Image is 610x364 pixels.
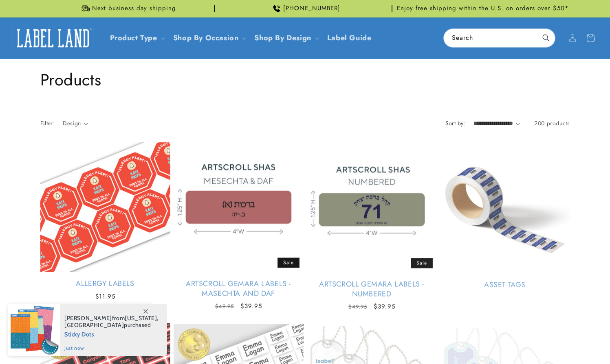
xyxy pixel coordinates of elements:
[307,279,437,298] a: Artscroll Gemara Labels - Numbered
[40,69,570,90] h1: Products
[168,28,250,48] summary: Shop By Occasion
[12,26,94,51] img: Label Land
[283,4,340,13] span: [PHONE_NUMBER]
[110,33,157,43] a: Product Type
[40,279,170,288] a: Allergy Labels
[92,4,176,13] span: Next business day shipping
[64,344,159,352] span: just now
[9,22,97,54] a: Label Land
[63,119,88,128] summary: Design (0 selected)
[537,29,555,47] button: Search
[529,329,602,356] iframe: Gorgias live chat messenger
[174,279,304,298] a: Artscroll Gemara Labels - Masechta and Daf
[64,329,159,339] span: Sticky Dots
[63,119,81,127] span: Design
[105,28,168,48] summary: Product Type
[64,321,124,329] span: [GEOGRAPHIC_DATA]
[440,279,570,288] a: Asset Tags
[64,315,159,329] span: from , purchased
[40,119,55,128] h2: Filter:
[125,314,157,322] span: [US_STATE]
[534,119,570,127] span: 200 products
[64,314,112,322] span: [PERSON_NAME]
[327,33,372,43] span: Label Guide
[445,119,465,127] label: Sort by:
[322,28,377,48] a: Label Guide
[173,33,239,43] span: Shop By Occasion
[254,33,311,43] a: Shop By Design
[397,4,569,13] span: Enjoy free shipping within the U.S. on orders over $50*
[249,28,322,48] summary: Shop By Design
